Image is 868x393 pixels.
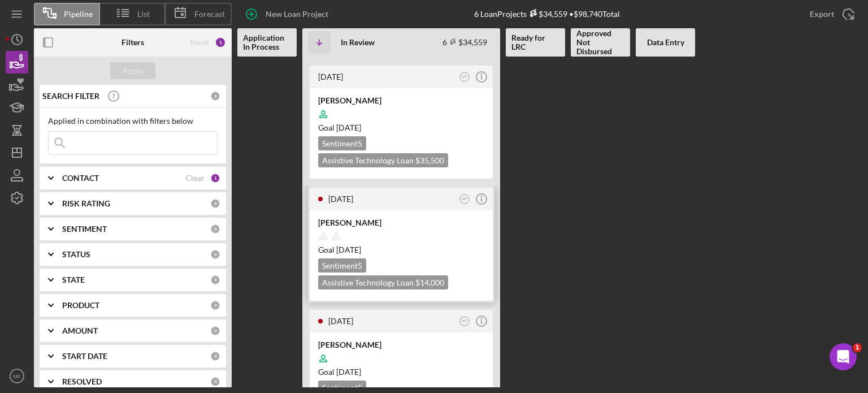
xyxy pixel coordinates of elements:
[237,3,340,25] button: New Loan Project
[210,249,220,260] div: 0
[137,10,150,19] span: List
[830,343,857,370] iframe: Intercom live chat
[318,72,343,81] time: 2025-09-04 19:47
[210,198,220,209] div: 0
[42,92,99,101] b: SEARCH FILTER
[341,38,375,47] b: In Review
[62,224,107,234] b: SENTIMENT
[110,62,155,79] button: Apply
[210,351,220,361] div: 0
[62,352,107,361] b: START DATE
[210,173,220,183] div: 1
[210,275,220,285] div: 0
[62,199,110,208] b: RISK RATING
[121,38,144,47] b: Filters
[48,116,218,126] div: Applied in combination with filters below
[210,300,220,310] div: 0
[318,123,361,132] span: Goal
[318,275,448,290] div: Assistive Technology Loan
[457,192,472,207] button: MF
[6,365,28,387] button: MF
[318,339,484,351] div: [PERSON_NAME]
[62,377,102,386] b: RESOLVED
[13,373,21,379] text: MF
[336,367,361,377] time: 10/03/2025
[853,343,862,352] span: 1
[308,64,494,180] a: [DATE]MF[PERSON_NAME]Goal [DATE]Sentiment5Assistive Technology Loan $35,500
[462,197,467,201] text: MF
[415,156,444,165] span: $35,500
[194,10,225,19] span: Forecast
[185,174,205,183] div: Clear
[64,10,93,19] span: Pipeline
[647,38,684,47] b: Data Entry
[442,37,487,47] div: 6 $34,559
[318,258,366,273] div: Sentiment 5
[336,245,361,254] time: 10/03/2025
[266,3,328,25] div: New Loan Project
[210,224,220,234] div: 0
[462,319,467,323] text: MF
[798,3,862,25] button: Export
[457,314,472,329] button: MF
[243,33,291,51] b: Application In Process
[527,9,567,19] div: $34,559
[318,153,448,167] div: Assistive Technology Loan
[474,9,620,19] div: 6 Loan Projects • $98,740 Total
[336,123,361,132] time: 10/02/2025
[210,91,220,101] div: 0
[415,278,444,287] span: $14,000
[810,3,834,25] div: Export
[210,326,220,336] div: 0
[62,326,98,335] b: AMOUNT
[210,377,220,387] div: 0
[318,136,366,150] div: Sentiment 5
[215,37,226,48] div: 1
[462,75,467,79] text: MF
[308,186,494,303] a: [DATE]MF[PERSON_NAME]Goal [DATE]Sentiment5Assistive Technology Loan $14,000
[123,62,144,79] div: Apply
[328,316,353,326] time: 2025-09-03 06:18
[62,174,99,183] b: CONTACT
[318,217,484,228] div: [PERSON_NAME]
[318,367,361,377] span: Goal
[62,301,99,310] b: PRODUCT
[511,33,559,51] b: Ready for LRC
[328,194,353,204] time: 2025-09-04 00:16
[318,245,361,254] span: Goal
[62,250,90,259] b: STATUS
[457,70,472,85] button: MF
[62,275,85,284] b: STATE
[576,29,624,56] b: Approved Not Disbursed
[190,38,209,47] div: Reset
[318,95,484,106] div: [PERSON_NAME]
